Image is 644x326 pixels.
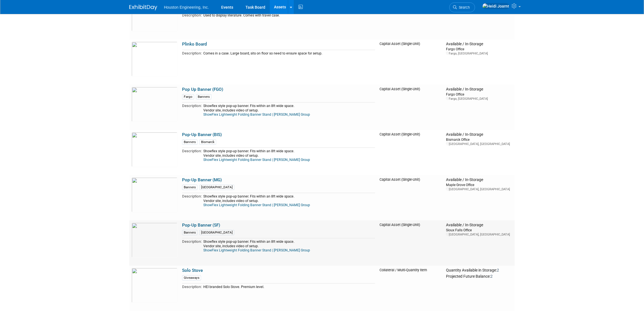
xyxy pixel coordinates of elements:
div: Available / In-Storage [446,223,512,228]
div: Fargo Office [446,92,512,97]
td: Collateral / Multi-Quantity Item [377,266,444,311]
img: ExhibitDay [129,5,157,10]
span: Search [457,5,470,9]
div: Available / In-Storage [446,42,512,47]
div: Available / In-Storage [446,132,512,137]
a: Pop Up Banner (FGO) [182,87,223,92]
div: [GEOGRAPHIC_DATA] [199,230,234,235]
a: Pop-Up Banner (BIS) [182,132,222,137]
span: 2 [497,268,499,272]
a: Pop-Up Banner (SF) [182,223,220,228]
td: Description: [182,193,202,208]
div: Banners [196,94,211,99]
div: Bismarck [199,139,216,145]
td: Description: [182,50,202,56]
a: Pop-Up Banner (MG) [182,177,222,182]
div: Banners [182,230,197,235]
div: Banners [182,185,197,190]
div: Quantity Available in Storage: [446,268,512,273]
div: Fargo Office [446,47,512,51]
div: Showflex style pop-up banner. Fits within an 8ft wide space. Vendor site, includes video of setup. [203,194,375,207]
div: Banners [182,139,197,145]
div: Fargo, [GEOGRAPHIC_DATA] [446,97,512,101]
a: ShowFlex Lightweight Folding Banner Stand | [PERSON_NAME] Group [203,113,310,116]
a: ShowFlex Lightweight Folding Banner Stand | [PERSON_NAME] Group [203,158,310,162]
div: [GEOGRAPHIC_DATA], [GEOGRAPHIC_DATA] [446,142,512,146]
div: Maple Grove Office [446,182,512,187]
div: Available / In-Storage [446,177,512,182]
div: Bismarck Office [446,137,512,142]
img: Heidi Joarnt [482,3,509,9]
a: Plinko Board [182,42,207,47]
td: Description: [182,284,202,290]
td: Description: [182,103,202,118]
span: Houston Engineering, Inc. [164,5,209,9]
div: [GEOGRAPHIC_DATA], [GEOGRAPHIC_DATA] [446,232,512,237]
div: Fargo [182,94,194,99]
div: Used to display literature. Comes with travel case. [203,13,375,18]
div: Showflex style pop-up banner. Fits within an 8ft wide space. Vendor site, includes video of setup. [203,240,375,253]
div: Available / In-Storage [446,87,512,92]
div: [GEOGRAPHIC_DATA] [199,185,234,190]
div: Projected Future Balance: [446,273,512,279]
td: Capital Asset (Single-Unit) [377,39,444,85]
span: 2 [490,274,493,279]
div: [GEOGRAPHIC_DATA], [GEOGRAPHIC_DATA] [446,187,512,191]
div: Showflex style pop-up banner. Fits within an 8ft wide space. Vendor site, includes video of setup. [203,149,375,162]
td: Capital Asset (Single-Unit) [377,220,444,266]
a: ShowFlex Lightweight Folding Banner Stand | [PERSON_NAME] Group [203,248,310,252]
div: Comes in a case. Large board, sits on floor so need to ensure space for setup. [203,51,375,56]
div: HEI branded Solo Stove. Premium level. [203,285,375,289]
td: Capital Asset (Single-Unit) [377,175,444,220]
td: Capital Asset (Single-Unit) [377,130,444,175]
td: Capital Asset (Single-Unit) [377,85,444,130]
td: Description: [182,148,202,163]
div: Showflex style pop-up banner. Fits within an 8ft wide space. Vendor site, includes video of setup. [203,104,375,117]
div: Sioux Falls Office [446,228,512,232]
a: ShowFlex Lightweight Folding Banner Stand | [PERSON_NAME] Group [203,203,310,207]
div: Giveaways [182,275,201,280]
div: Fargo, [GEOGRAPHIC_DATA] [446,51,512,56]
td: Description: [182,12,202,18]
a: Solo Stove [182,268,203,273]
td: Description: [182,238,202,253]
a: Search [449,3,475,12]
